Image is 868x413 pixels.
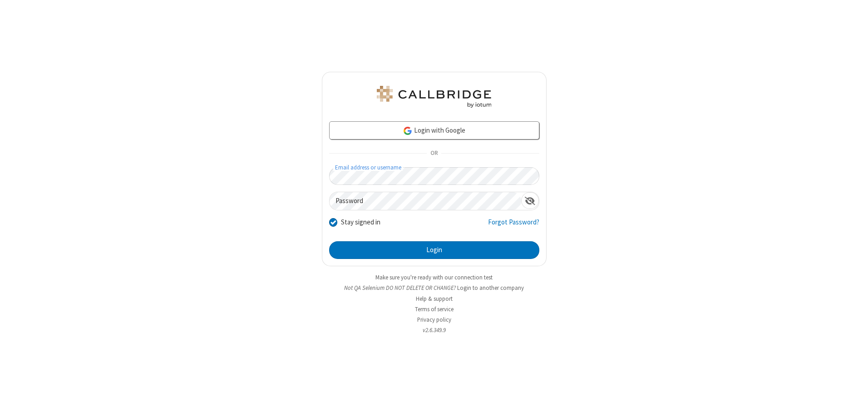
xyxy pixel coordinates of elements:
span: OR [427,147,441,160]
img: google-icon.png [403,126,413,136]
li: v2.6.349.9 [322,326,547,334]
button: Login [329,241,539,259]
a: Terms of service [415,305,454,313]
a: Make sure you're ready with our connection test [375,274,493,281]
input: Email address or username [329,167,539,185]
a: Privacy policy [417,316,451,323]
input: Password [330,192,521,210]
button: Login to another company [457,284,524,292]
li: Not QA Selenium DO NOT DELETE OR CHANGE? [322,284,547,292]
a: Forgot Password? [488,217,539,234]
a: Help & support [416,295,453,303]
label: Stay signed in [341,217,380,228]
a: Login with Google [329,121,539,139]
div: Show password [521,192,539,209]
img: QA Selenium DO NOT DELETE OR CHANGE [375,86,493,108]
